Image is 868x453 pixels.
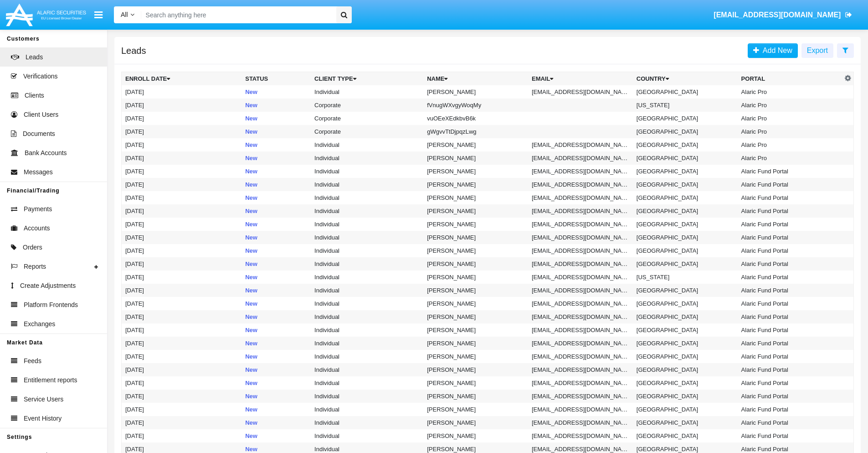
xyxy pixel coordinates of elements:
[633,429,738,443] td: [GEOGRAPHIC_DATA]
[738,138,842,151] td: Alaric Pro
[311,191,423,204] td: Individual
[528,165,633,178] td: [EMAIL_ADDRESS][DOMAIN_NAME]
[241,204,311,218] td: New
[528,231,633,244] td: [EMAIL_ADDRESS][DOMAIN_NAME]
[121,11,128,18] span: All
[738,284,842,297] td: Alaric Fund Portal
[122,390,242,403] td: [DATE]
[738,390,842,403] td: Alaric Fund Portal
[311,337,423,350] td: Individual
[241,390,311,403] td: New
[528,191,633,204] td: [EMAIL_ADDRESS][DOMAIN_NAME]
[423,284,528,297] td: [PERSON_NAME]
[122,85,242,99] td: [DATE]
[122,244,242,257] td: [DATE]
[633,403,738,416] td: [GEOGRAPHIC_DATA]
[122,165,242,178] td: [DATE]
[528,244,633,257] td: [EMAIL_ADDRESS][DOMAIN_NAME]
[738,99,842,112] td: Alaric Pro
[528,323,633,337] td: [EMAIL_ADDRESS][DOMAIN_NAME]
[24,262,46,271] span: Reports
[311,165,423,178] td: Individual
[738,271,842,284] td: Alaric Fund Portal
[423,244,528,257] td: [PERSON_NAME]
[24,300,78,310] span: Platform Frontends
[311,257,423,271] td: Individual
[122,297,242,310] td: [DATE]
[633,138,738,151] td: [GEOGRAPHIC_DATA]
[311,403,423,416] td: Individual
[423,271,528,284] td: [PERSON_NAME]
[423,99,528,112] td: fVnugWXvgyWoqMy
[122,231,242,244] td: [DATE]
[241,178,311,191] td: New
[23,72,57,81] span: Verifications
[241,244,311,257] td: New
[122,403,242,416] td: [DATE]
[311,151,423,165] td: Individual
[423,350,528,363] td: [PERSON_NAME]
[311,350,423,363] td: Individual
[528,337,633,350] td: [EMAIL_ADDRESS][DOMAIN_NAME]
[633,350,738,363] td: [GEOGRAPHIC_DATA]
[122,112,242,125] td: [DATE]
[311,363,423,376] td: Individual
[311,218,423,231] td: Individual
[122,284,242,297] td: [DATE]
[122,72,242,86] th: Enroll Date
[122,204,242,218] td: [DATE]
[423,191,528,204] td: [PERSON_NAME]
[738,204,842,218] td: Alaric Fund Portal
[633,363,738,376] td: [GEOGRAPHIC_DATA]
[24,319,55,329] span: Exchanges
[311,310,423,323] td: Individual
[122,337,242,350] td: [DATE]
[122,191,242,204] td: [DATE]
[423,72,528,86] th: Name
[738,191,842,204] td: Alaric Fund Portal
[122,271,242,284] td: [DATE]
[25,91,44,100] span: Clients
[122,363,242,376] td: [DATE]
[528,390,633,403] td: [EMAIL_ADDRESS][DOMAIN_NAME]
[122,323,242,337] td: [DATE]
[633,271,738,284] td: [US_STATE]
[24,395,63,404] span: Service Users
[311,138,423,151] td: Individual
[423,178,528,191] td: [PERSON_NAME]
[633,151,738,165] td: [GEOGRAPHIC_DATA]
[24,356,41,366] span: Feeds
[423,257,528,271] td: [PERSON_NAME]
[423,125,528,138] td: gWgvvTtDjpqzLwg
[738,337,842,350] td: Alaric Fund Portal
[738,125,842,138] td: Alaric Pro
[748,43,798,58] a: Add New
[241,416,311,429] td: New
[423,390,528,403] td: [PERSON_NAME]
[738,231,842,244] td: Alaric Fund Portal
[423,363,528,376] td: [PERSON_NAME]
[633,72,738,86] th: Country
[122,125,242,138] td: [DATE]
[807,47,828,54] span: Export
[714,11,841,19] span: [EMAIL_ADDRESS][DOMAIN_NAME]
[241,429,311,443] td: New
[633,337,738,350] td: [GEOGRAPHIC_DATA]
[311,376,423,390] td: Individual
[241,218,311,231] td: New
[633,165,738,178] td: [GEOGRAPHIC_DATA]
[122,218,242,231] td: [DATE]
[738,310,842,323] td: Alaric Fund Portal
[26,52,43,62] span: Leads
[738,257,842,271] td: Alaric Fund Portal
[633,244,738,257] td: [GEOGRAPHIC_DATA]
[122,257,242,271] td: [DATE]
[311,125,423,138] td: Corporate
[141,6,333,23] input: Search
[423,151,528,165] td: [PERSON_NAME]
[241,310,311,323] td: New
[241,363,311,376] td: New
[709,2,857,28] a: [EMAIL_ADDRESS][DOMAIN_NAME]
[122,138,242,151] td: [DATE]
[241,99,311,112] td: New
